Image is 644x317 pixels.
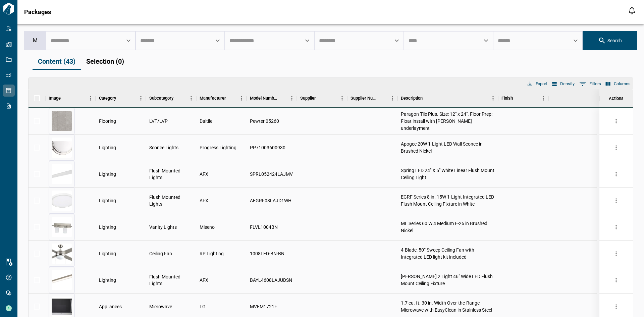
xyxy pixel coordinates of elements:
[236,93,247,103] button: Menu
[401,300,495,314] span: 1.7 cu. ft. 30 in. Width Over-the-Range Microwave with EasyClean in Stainless Steel
[599,89,633,108] div: Actions
[609,89,624,108] div: Actions
[149,144,178,151] span: Sconce Lights
[300,89,316,108] div: Supplier
[250,144,285,151] span: PP71003600930
[401,273,495,287] span: [PERSON_NAME] 2 Light 46" Wide LED Flush Mount Ceiling Fixture
[627,5,637,16] button: Open notification feed
[538,93,548,103] button: Menu
[351,89,378,108] div: Supplier Number
[99,197,116,204] span: Lighting
[200,197,208,204] span: AFX
[401,167,495,181] span: Spring LED 24" X 5" White Linear Flush Mount Ceiling Light
[149,167,193,181] span: Flush Mounted Lights
[226,94,235,103] button: Sort
[347,89,397,108] div: Supplier Number
[52,111,72,131] img: thumbnail
[550,80,576,88] button: Density
[45,89,96,108] div: Image
[488,93,498,103] button: Menu
[250,224,278,230] span: FLVL1004BN
[401,111,495,132] span: Paragon Tile Plus. Size: 12" x 24". Floor Prep: Float install with [PERSON_NAME] underlayment
[401,247,495,261] span: 4-Blade, 50” Sweep Ceiling Fan with Integrated LED light kit included
[99,144,116,151] span: Lighting
[49,89,61,108] div: Image
[116,94,125,103] button: Sort
[52,297,72,317] img: thumbnail
[149,89,173,108] div: Subcategory
[49,188,74,213] button: thumbnail
[337,93,347,103] button: Menu
[277,94,287,103] button: Sort
[297,89,347,108] div: Supplier
[604,80,632,88] button: Select columns
[86,93,96,103] button: Menu
[49,161,74,187] button: thumbnail
[397,89,498,108] div: Description
[247,89,297,108] div: Model Number
[33,53,129,70] div: package tabs
[24,9,51,15] span: Packages
[316,94,325,103] button: Sort
[250,277,292,283] span: BAYL4608LAJUDSN
[96,89,146,108] div: Category
[250,250,284,257] span: 1008LED-BN-BN
[49,135,74,160] button: thumbnail
[611,275,621,285] button: more
[501,89,513,108] div: Finish
[250,118,279,124] span: Pewter 05260
[287,93,297,103] button: Menu
[149,273,193,287] span: Flush Mounted Lights
[607,38,622,44] span: Search
[200,118,212,124] span: Daltile
[250,303,277,310] span: MVEM1721F
[611,302,621,312] button: more
[401,89,423,108] div: Description
[49,108,74,134] button: thumbnail
[200,303,206,310] span: LG
[173,94,183,103] button: Sort
[611,196,621,206] button: more
[200,89,226,108] div: Manufacturer
[52,270,72,290] img: thumbnail
[213,36,222,45] button: Open
[200,250,224,257] span: RP Lighting
[611,169,621,179] button: more
[498,89,548,108] div: Finish
[571,36,580,45] button: Open
[61,94,70,103] button: Sort
[99,250,116,257] span: Lighting
[49,214,74,240] button: thumbnail
[149,250,172,257] span: Ceiling Fan
[149,224,177,230] span: Vanity Lights
[99,171,116,177] span: Lighting
[136,93,146,103] button: Menu
[200,171,208,177] span: AFX
[200,277,208,283] span: AFX
[611,249,621,259] button: more
[124,36,133,45] button: Open
[52,217,72,237] img: thumbnail
[401,194,495,208] span: EGRF Series 8 in. 15W 1-Light Integrated LED Flush Mount Ceiling Fixture in White
[49,267,74,293] button: thumbnail
[401,141,495,155] span: Apogee 20W 1-Light LED Wall Sconce in Brushed Nickel
[303,36,312,45] button: Open
[611,222,621,232] button: more
[33,37,38,45] p: M
[250,89,277,108] div: Model Number
[52,191,72,211] img: thumbnail
[578,78,603,89] button: Show filters
[583,31,637,50] button: Search
[99,89,116,108] div: Category
[423,94,432,103] button: Sort
[99,277,116,283] span: Lighting
[81,53,129,70] button: Selection (0)
[99,118,116,124] span: Flooring
[200,144,236,151] span: Progress Lighting
[33,53,81,70] button: Content (43)
[146,89,196,108] div: Subcategory
[52,164,72,184] img: thumbnail
[611,116,621,126] button: more
[196,89,247,108] div: Manufacturer
[481,36,491,45] button: Open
